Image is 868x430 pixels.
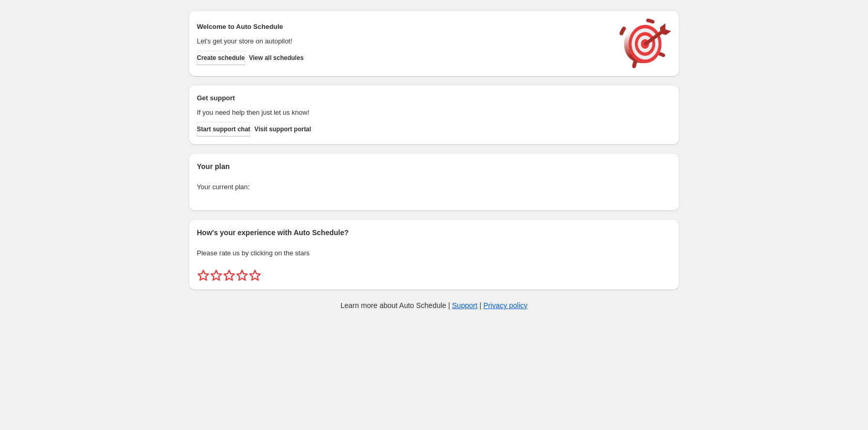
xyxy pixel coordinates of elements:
[197,93,609,103] h2: Get support
[340,300,528,311] p: Learn more about Auto Schedule | |
[484,301,528,310] a: Privacy policy
[197,22,609,32] h2: Welcome to Auto Schedule
[197,108,609,118] p: If you need help then just let us know!
[197,227,671,238] h2: How's your experience with Auto Schedule?
[197,248,671,258] p: Please rate us by clicking on the stars
[197,36,609,47] p: Let's get your store on autopilot!
[197,122,250,136] a: Start support chat
[254,122,311,136] a: Visit support portal
[197,161,671,172] h2: Your plan
[254,125,311,133] span: Visit support portal
[452,301,477,310] a: Support
[197,54,245,62] span: Create schedule
[197,182,671,192] p: Your current plan:
[249,51,304,65] button: View all schedules
[197,125,250,133] span: Start support chat
[249,54,304,62] span: View all schedules
[197,51,245,65] button: Create schedule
